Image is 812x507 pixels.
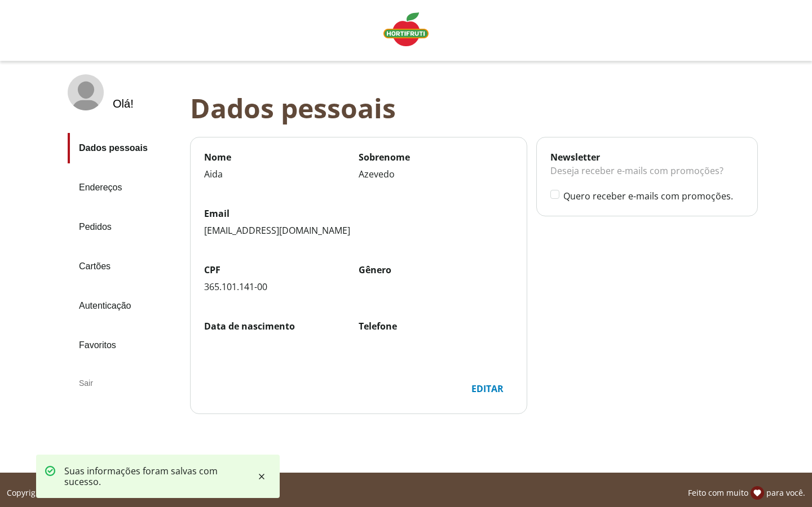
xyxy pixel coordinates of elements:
label: CPF [204,264,359,276]
div: 365.101.141-00 [204,281,359,293]
div: Sair [68,370,181,397]
a: Autenticação [68,291,181,321]
label: Email [204,207,513,220]
label: Sobrenome [359,151,513,163]
div: Olá ! [113,97,134,110]
img: Logo [383,12,429,46]
label: Nome [204,151,359,163]
label: Data de nascimento [204,320,359,332]
div: Newsletter [550,151,744,163]
a: Favoritos [68,330,181,361]
button: Editar [462,377,513,400]
a: Cartões [68,251,181,282]
a: Endereços [68,172,181,203]
div: Linha de sessão [5,486,807,500]
p: Feito com muito para você. [688,486,805,500]
div: Dados pessoais [190,92,767,123]
a: Logo [379,8,433,53]
label: Quero receber e-mails com promoções. [563,190,744,202]
div: Deseja receber e-mails com promoções? [550,163,744,189]
img: amor [751,486,764,500]
div: Suas informações foram salvas com sucesso. [55,466,253,487]
a: Dados pessoais [68,133,181,163]
div: Aida [204,168,359,180]
label: Telefone [359,320,513,332]
p: Copyright © Hortifruti Natural da Terra. Todos os direitos reservados. [7,487,270,499]
div: [EMAIL_ADDRESS][DOMAIN_NAME] [204,224,513,237]
label: Gênero [359,264,513,276]
a: Pedidos [68,212,181,242]
div: Editar [462,378,513,399]
div: Azevedo [359,168,513,180]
